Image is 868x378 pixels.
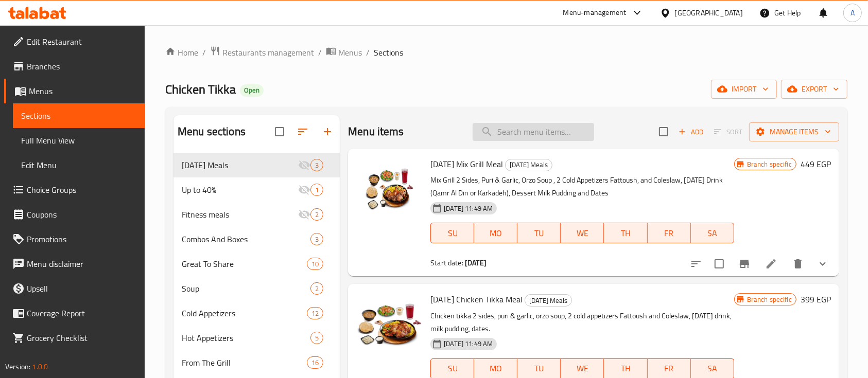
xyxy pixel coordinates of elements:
span: TU [522,361,557,376]
span: [DATE] Meals [525,295,571,307]
div: items [310,208,323,221]
span: Chicken Tikka [165,78,236,101]
span: From The Grill [182,356,307,369]
span: [DATE] 11:49 AM [440,339,497,349]
div: Fitness meals [182,208,298,221]
img: Ramadan Chicken Tikka Meal [356,292,422,358]
span: [DATE] Chicken Tikka Meal [430,292,523,307]
span: WE [565,361,600,376]
span: Sections [374,46,403,59]
span: export [789,83,839,96]
span: Start date: [430,256,463,269]
span: Cold Appetizers [182,307,307,319]
a: Home [165,46,198,59]
a: Edit menu item [765,258,777,270]
button: delete [786,251,810,276]
span: 2 [311,210,323,220]
a: Menus [4,79,145,103]
span: 10 [307,259,323,269]
span: Edit Menu [21,159,137,171]
span: Great To Share [182,258,307,270]
div: Combos And Boxes3 [173,227,340,251]
span: Edit Restaurant [27,35,137,48]
span: Hot Appetizers [182,332,310,344]
svg: Inactive section [298,159,310,171]
span: Upsell [27,282,137,295]
span: Version: [5,360,30,373]
span: Sort sections [290,119,315,144]
span: A [850,7,855,19]
div: Hot Appetizers5 [173,326,340,350]
span: SA [695,226,730,241]
div: Ramadan Meals [505,159,552,171]
span: 2 [311,284,323,294]
a: Coupons [4,202,145,227]
div: Great To Share10 [173,251,340,276]
a: Menus [326,46,362,59]
span: Add item [674,124,707,140]
li: / [318,46,322,59]
span: 3 [311,235,323,244]
button: sort-choices [684,251,708,276]
svg: Show Choices [817,258,829,270]
p: Chicken tikka 2 sides, puri & garlic, orzo soup, 2 cold appetizers Fattoush and Coleslaw, [DATE] ... [430,310,734,335]
span: Open [240,86,264,95]
span: SU [435,361,470,376]
button: import [711,80,777,99]
b: [DATE] [465,256,487,269]
div: Menu-management [563,7,627,19]
span: Promotions [27,233,137,245]
span: Add [677,126,705,138]
button: TH [604,223,647,243]
span: SA [695,361,730,376]
div: items [310,184,323,196]
div: items [307,258,323,270]
div: Soup [182,282,310,295]
li: / [366,46,370,59]
h6: 449 EGP [801,157,831,171]
div: items [307,356,323,369]
svg: Inactive section [298,208,310,221]
span: Coverage Report [27,307,137,319]
button: SA [691,223,734,243]
a: Choice Groups [4,177,145,202]
button: Branch-specific-item [732,251,757,276]
span: SU [435,226,470,241]
span: MO [478,226,513,241]
span: Branch specific [743,159,796,169]
span: WE [565,226,600,241]
span: Manage items [757,125,831,138]
div: items [310,233,323,245]
span: Select to update [708,253,730,275]
button: TU [517,223,561,243]
span: Select all sections [269,121,290,142]
div: items [310,332,323,344]
div: items [310,159,323,171]
span: [DATE] Meals [182,159,298,171]
span: Branch specific [743,295,796,304]
a: Coverage Report [4,301,145,326]
span: 3 [311,160,323,170]
span: [DATE] Mix Grill Meal [430,156,503,172]
span: Sections [21,110,137,122]
p: Mix Grill 2 Sides, Puri & Garlic, Orzo Soup , 2 Cold Appetizers Fattoush, and Coleslaw, [DATE] Dr... [430,174,734,200]
span: 1.0.0 [32,360,48,373]
button: WE [561,223,604,243]
button: SU [430,223,474,243]
span: import [719,83,769,96]
div: Ramadan Meals [182,159,298,171]
div: Ramadan Meals [525,294,572,307]
a: Branches [4,54,145,79]
div: [DATE] Meals3 [173,153,340,177]
span: Menus [29,85,137,97]
span: Up to 40% [182,184,298,196]
span: Coupons [27,208,137,221]
span: Select section [653,121,674,142]
div: Cold Appetizers12 [173,301,340,326]
span: Restaurants management [222,46,314,59]
span: Menu disclaimer [27,258,137,270]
